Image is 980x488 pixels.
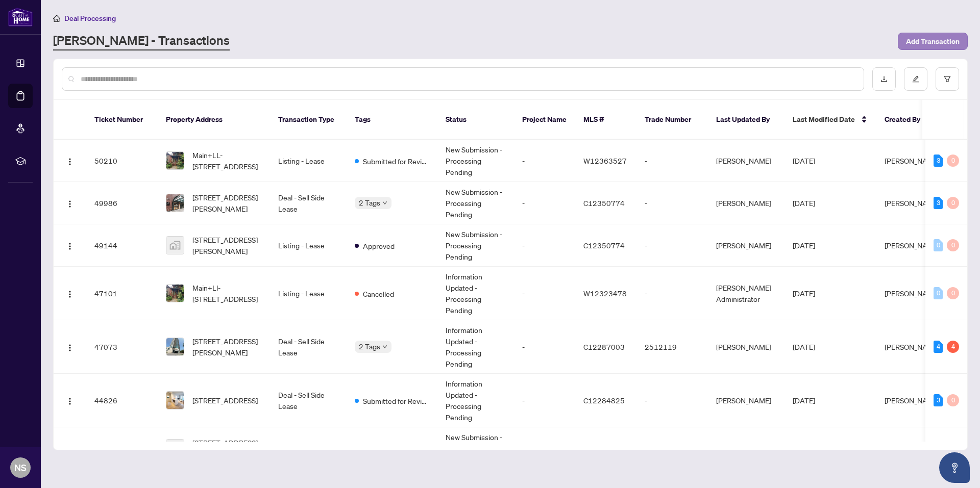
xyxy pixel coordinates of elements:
td: Listing - Lease [270,224,347,267]
td: Information Updated - Processing Pending [437,320,514,374]
span: [STREET_ADDRESS][PERSON_NAME] [192,234,262,256]
button: Logo [62,237,78,253]
td: - [636,374,708,427]
span: [PERSON_NAME] [885,342,940,351]
td: - [636,224,708,267]
td: Listing - Lease [270,427,347,470]
span: NS [14,460,27,475]
img: thumbnail-img [166,338,184,355]
img: Logo [66,290,74,298]
button: download [872,67,896,91]
th: Property Address [158,100,270,140]
th: Trade Number [636,100,708,140]
span: [PERSON_NAME] [885,241,940,250]
span: [DATE] [793,289,815,298]
th: Ticket Number [86,100,158,140]
td: - [636,140,708,182]
img: thumbnail-img [166,392,184,409]
button: Logo [62,152,78,169]
div: 0 [947,239,959,251]
img: Logo [66,158,74,166]
th: Created By [876,100,938,140]
span: C12287003 [583,342,625,351]
th: Last Updated By [708,100,785,140]
button: Logo [62,285,78,301]
td: Information Updated - Processing Pending [437,374,514,427]
td: [PERSON_NAME] [708,374,785,427]
td: New Submission - Processing Pending [437,140,514,182]
td: - [514,224,575,267]
button: Add Transaction [898,33,968,50]
span: [DATE] [793,156,815,165]
button: Logo [62,392,78,408]
th: Tags [347,100,437,140]
button: Logo [62,440,78,456]
td: - [514,320,575,374]
td: - [636,182,708,224]
div: 0 [947,197,959,209]
img: Logo [66,344,74,352]
div: 4 [934,341,943,353]
td: Deal - Sell Side Lease [270,182,347,224]
button: Logo [62,339,78,355]
div: 3 [934,155,943,167]
td: 44826 [86,374,158,427]
span: 2 Tags [359,341,380,352]
td: 47073 [86,320,158,374]
span: edit [912,75,919,83]
td: New Submission - Processing Pending [437,427,514,470]
span: down [382,200,387,206]
span: [DATE] [793,396,815,405]
span: C12350774 [583,241,625,250]
span: [STREET_ADDRESS][PERSON_NAME] [192,336,262,358]
span: [DATE] [793,342,815,351]
td: 47101 [86,267,158,320]
img: thumbnail-img [166,285,184,302]
span: Main+LL-[STREET_ADDRESS] [192,149,262,172]
td: [PERSON_NAME] [708,320,785,374]
span: Submitted for Review [363,156,429,167]
td: 49986 [86,182,158,224]
img: thumbnail-img [166,152,184,169]
img: Logo [66,397,74,405]
div: 3 [934,394,943,406]
span: W12323478 [583,289,627,298]
td: [PERSON_NAME] [708,140,785,182]
td: 49144 [86,224,158,267]
span: [PERSON_NAME] [885,396,940,405]
span: [STREET_ADDRESS][PERSON_NAME] [192,437,262,459]
span: [DATE] [793,198,815,208]
img: thumbnail-img [166,440,184,457]
div: 0 [934,239,943,251]
td: 50210 [86,140,158,182]
td: - [514,427,575,470]
td: - [514,140,575,182]
a: [PERSON_NAME] - Transactions [53,32,230,50]
img: thumbnail-img [166,194,184,212]
div: 3 [934,197,943,209]
img: Logo [66,242,74,250]
button: filter [936,67,959,91]
span: [DATE] [793,241,815,250]
td: New Submission - Processing Pending [437,224,514,267]
td: - [636,267,708,320]
td: - [514,267,575,320]
td: [PERSON_NAME] [708,182,785,224]
span: filter [944,75,951,83]
div: 0 [947,287,959,299]
span: Cancelled [363,288,394,299]
span: [STREET_ADDRESS] [192,395,258,406]
span: Deal Processing [64,14,116,23]
span: [STREET_ADDRESS][PERSON_NAME] [192,192,262,214]
span: Add Transaction [906,33,960,49]
img: Logo [66,200,74,208]
span: download [880,75,888,83]
td: [PERSON_NAME] [708,224,785,267]
span: 2 Tags [359,197,380,209]
td: - [514,374,575,427]
button: Logo [62,195,78,211]
div: 0 [934,287,943,299]
button: Open asap [939,452,970,483]
td: Listing - Lease [270,267,347,320]
th: Last Modified Date [785,100,876,140]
